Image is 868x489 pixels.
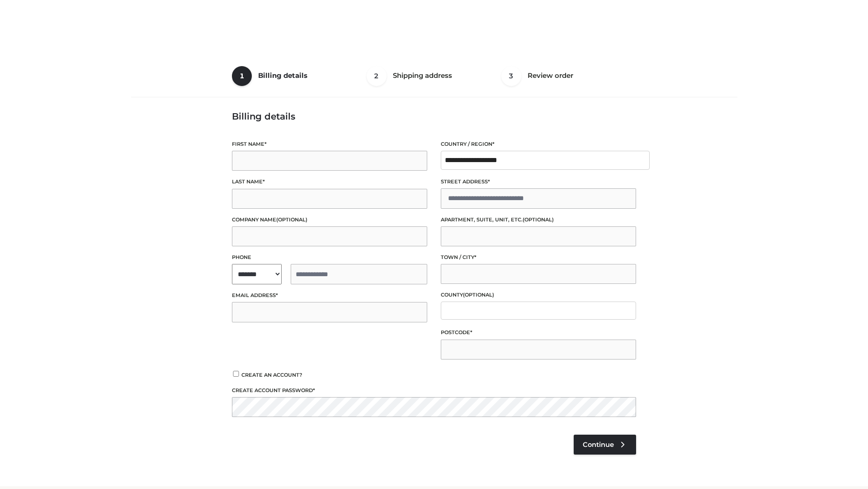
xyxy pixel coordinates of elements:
span: Continue [583,441,614,449]
span: Shipping address [393,71,452,80]
label: Apartment, suite, unit, etc. [441,216,636,224]
label: Postcode [441,328,636,337]
label: Email address [232,291,427,300]
label: Company name [232,216,427,224]
a: Continue [574,435,636,455]
span: 1 [232,66,252,86]
span: 3 [501,66,521,86]
span: Billing details [258,71,307,80]
label: Country / Region [441,140,636,149]
span: (optional) [463,292,494,298]
span: (optional) [276,216,307,223]
input: Create an account? [232,371,240,377]
label: County [441,291,636,299]
span: Review order [528,71,573,80]
span: 2 [367,66,387,86]
span: Create an account? [241,372,302,378]
label: First name [232,140,427,149]
span: (optional) [523,216,554,223]
h3: Billing details [232,111,636,122]
label: Create account password [232,386,636,395]
label: Town / City [441,253,636,262]
label: Street address [441,177,636,186]
label: Last name [232,177,427,186]
label: Phone [232,253,427,262]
